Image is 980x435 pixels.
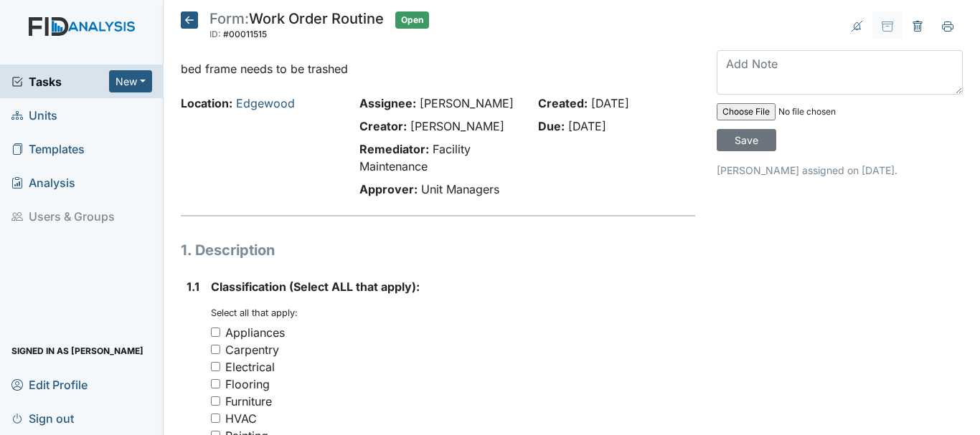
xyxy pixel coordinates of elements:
span: Sign out [11,407,74,429]
span: Units [11,104,57,126]
strong: Approver: [359,182,418,196]
button: New [109,70,152,92]
span: Edit Profile [11,373,88,396]
strong: Due: [538,119,565,133]
input: Furniture [211,396,220,406]
input: Electrical [211,362,220,371]
h1: 1. Description [181,239,695,261]
span: [DATE] [591,96,629,110]
span: #00011515 [223,29,267,39]
span: Form: [209,10,249,27]
strong: Assignee: [359,96,416,110]
div: HVAC [225,410,257,427]
span: Open [395,11,429,29]
div: Electrical [225,358,275,376]
label: 1.1 [187,278,199,295]
strong: Created: [538,96,588,110]
span: [PERSON_NAME] [410,119,504,133]
span: Signed in as [PERSON_NAME] [11,340,143,362]
strong: Location: [181,96,232,110]
div: Appliances [225,324,285,341]
p: [PERSON_NAME] assigned on [DATE]. [717,163,963,178]
span: Templates [11,138,85,160]
div: Furniture [225,393,272,410]
input: HVAC [211,414,220,423]
span: [PERSON_NAME] [420,96,514,110]
div: Work Order Routine [209,11,384,43]
span: [DATE] [568,119,606,133]
input: Carpentry [211,345,220,354]
input: Flooring [211,379,220,388]
input: Appliances [211,328,220,337]
a: Edgewood [236,96,295,110]
span: Classification (Select ALL that apply): [211,279,420,294]
input: Save [717,129,776,151]
span: Analysis [11,171,75,193]
strong: Remediator: [359,142,429,156]
p: bed frame needs to be trashed [181,60,695,77]
div: Carpentry [225,341,279,358]
div: Flooring [225,376,270,393]
small: Select all that apply: [211,307,298,318]
a: Tasks [11,73,109,90]
span: ID: [209,29,221,39]
span: Unit Managers [421,182,499,196]
strong: Creator: [359,119,407,133]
